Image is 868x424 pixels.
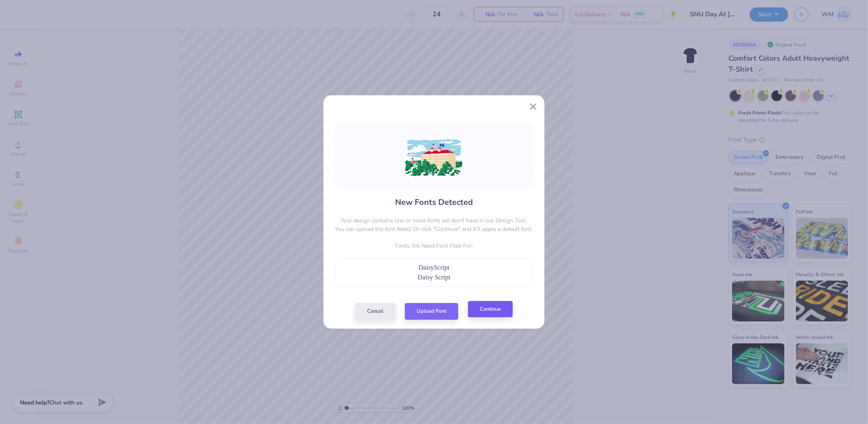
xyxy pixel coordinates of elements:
[395,196,473,208] h4: New Fonts Detected
[335,216,533,233] p: Your design contains one or more fonts we don't have in our Design Tool. You can upload the font ...
[468,301,513,318] button: Continue
[335,242,533,250] p: Fonts We Need Font Files For:
[419,264,450,271] span: DaisyScript
[355,303,395,320] button: Cancel
[405,303,458,320] button: Upload Font
[418,274,450,281] span: Daisy Script
[526,99,541,114] button: Close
